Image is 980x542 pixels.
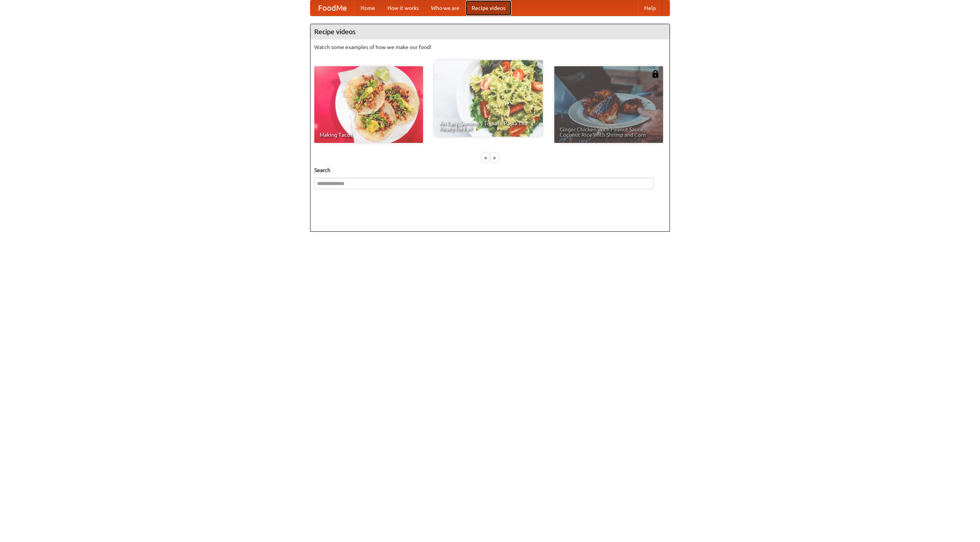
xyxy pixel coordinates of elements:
span: An Easy, Summery Tomato Pasta That's Ready for Fall [439,121,537,131]
div: « [482,153,489,162]
p: Watch some examples of how we make our food! [314,43,666,51]
a: Help [638,0,662,16]
a: Who we are [425,0,465,16]
span: Making Tacos [320,132,418,138]
h4: Recipe videos [310,24,670,39]
a: An Easy, Summery Tomato Pasta That's Ready for Fall [434,60,543,137]
a: Making Tacos [314,66,423,143]
a: Recipe videos [465,0,511,16]
a: Home [354,0,381,16]
img: 483408.png [652,70,659,78]
h5: Search [314,166,666,174]
a: How it works [381,0,425,16]
a: FoodMe [310,0,354,16]
div: » [491,153,498,162]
